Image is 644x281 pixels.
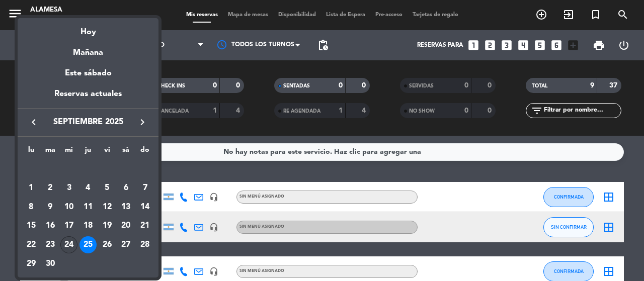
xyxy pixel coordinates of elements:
[136,236,153,253] div: 28
[60,199,77,216] div: 10
[22,254,41,273] td: 29 de septiembre de 2025
[18,18,158,39] div: Hoy
[78,144,98,160] th: jueves
[59,178,78,198] td: 3 de septiembre de 2025
[136,199,153,216] div: 14
[78,216,98,235] td: 18 de septiembre de 2025
[135,198,154,217] td: 14 de septiembre de 2025
[42,236,59,253] div: 23
[42,199,59,216] div: 9
[133,116,151,129] button: keyboard_arrow_right
[59,144,78,160] th: miércoles
[135,144,154,160] th: domingo
[98,144,117,160] th: viernes
[41,254,60,273] td: 30 de septiembre de 2025
[117,199,134,216] div: 13
[42,255,59,272] div: 30
[135,178,154,198] td: 7 de septiembre de 2025
[117,179,134,197] div: 6
[98,216,117,235] td: 19 de septiembre de 2025
[99,217,116,234] div: 19
[117,198,136,217] td: 13 de septiembre de 2025
[98,198,117,217] td: 12 de septiembre de 2025
[99,179,116,197] div: 5
[59,216,78,235] td: 17 de septiembre de 2025
[41,235,60,254] td: 23 de septiembre de 2025
[60,179,77,197] div: 3
[41,216,60,235] td: 16 de septiembre de 2025
[42,179,59,197] div: 2
[22,144,41,160] th: lunes
[98,235,117,254] td: 26 de septiembre de 2025
[79,179,97,197] div: 4
[60,217,77,234] div: 17
[22,198,41,217] td: 8 de septiembre de 2025
[43,116,133,129] span: septiembre 2025
[136,179,153,197] div: 7
[23,179,40,197] div: 1
[98,178,117,198] td: 5 de septiembre de 2025
[23,236,40,253] div: 22
[22,216,41,235] td: 15 de septiembre de 2025
[59,198,78,217] td: 10 de septiembre de 2025
[79,199,97,216] div: 11
[22,159,154,178] td: SEP.
[135,216,154,235] td: 21 de septiembre de 2025
[22,235,41,254] td: 22 de septiembre de 2025
[117,236,134,253] div: 27
[23,255,40,272] div: 29
[23,217,40,234] div: 15
[136,217,153,234] div: 21
[78,178,98,198] td: 4 de septiembre de 2025
[135,235,154,254] td: 28 de septiembre de 2025
[23,199,40,216] div: 8
[41,198,60,217] td: 9 de septiembre de 2025
[79,217,97,234] div: 18
[117,144,136,160] th: sábado
[78,235,98,254] td: 25 de septiembre de 2025
[117,216,136,235] td: 20 de septiembre de 2025
[59,235,78,254] td: 24 de septiembre de 2025
[136,116,148,128] i: keyboard_arrow_right
[18,59,158,87] div: Este sábado
[18,87,158,108] div: Reservas actuales
[99,199,116,216] div: 12
[117,178,136,198] td: 6 de septiembre de 2025
[18,39,158,59] div: Mañana
[99,236,116,253] div: 26
[117,235,136,254] td: 27 de septiembre de 2025
[41,144,60,160] th: martes
[41,178,60,198] td: 2 de septiembre de 2025
[22,178,41,198] td: 1 de septiembre de 2025
[28,116,40,128] i: keyboard_arrow_left
[60,236,77,253] div: 24
[117,217,134,234] div: 20
[25,116,43,129] button: keyboard_arrow_left
[79,236,97,253] div: 25
[42,217,59,234] div: 16
[78,198,98,217] td: 11 de septiembre de 2025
